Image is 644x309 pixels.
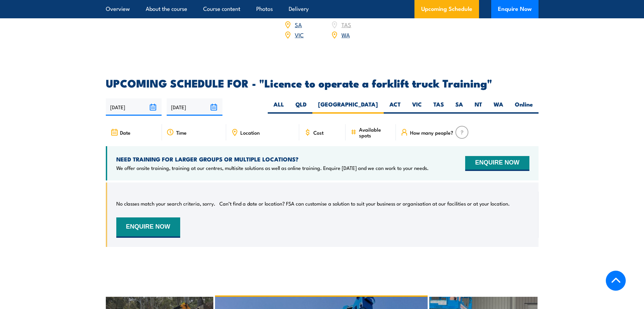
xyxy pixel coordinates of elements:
label: Online [509,100,539,114]
label: TAS [428,100,450,114]
span: Cost [313,130,324,135]
input: To date [167,98,222,116]
p: We offer onsite training, training at our centres, multisite solutions as well as online training... [116,165,429,171]
span: Date [120,130,130,135]
span: How many people? [410,130,453,135]
a: WA [341,31,350,39]
span: Available spots [359,127,391,138]
h4: NEED TRAINING FOR LARGER GROUPS OR MULTIPLE LOCATIONS? [116,155,429,163]
h2: UPCOMING SCHEDULE FOR - "Licence to operate a forklift truck Training" [106,78,539,88]
label: [GEOGRAPHIC_DATA] [312,100,384,114]
input: From date [106,98,162,116]
label: NT [469,100,488,114]
a: SA [295,20,302,28]
span: Location [240,130,260,135]
label: ACT [384,100,406,114]
label: SA [450,100,469,114]
a: VIC [295,31,304,39]
button: ENQUIRE NOW [465,156,529,171]
p: No classes match your search criteria, sorry. [116,200,215,207]
button: ENQUIRE NOW [116,217,180,238]
label: WA [488,100,509,114]
label: ALL [268,100,290,114]
span: Time [176,130,187,135]
p: Can’t find a date or location? FSA can customise a solution to suit your business or organisation... [219,200,510,207]
label: VIC [406,100,428,114]
label: QLD [290,100,312,114]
